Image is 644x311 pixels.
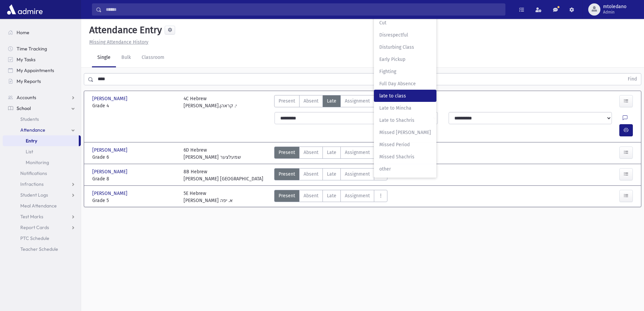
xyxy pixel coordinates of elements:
a: Test Marks [3,211,81,222]
a: Classroom [136,48,170,67]
span: [PERSON_NAME] [92,95,129,102]
span: Disturbing Class [379,44,431,51]
span: Notifications [20,170,47,176]
span: Late [327,97,336,105]
span: Absent [304,149,318,156]
a: Single [92,48,116,67]
span: [PERSON_NAME] [92,168,129,175]
a: Bulk [116,48,136,67]
span: Attendance [20,127,45,133]
div: AttTypes [274,147,387,161]
a: Accounts [3,92,81,103]
span: Missed [PERSON_NAME] [379,129,431,136]
a: PTC Schedule [3,233,81,244]
span: Monitoring [26,159,49,165]
span: Students [20,116,39,122]
div: 6D Hebrew [PERSON_NAME] שמעלצער [184,147,241,161]
span: My Reports [17,78,41,84]
a: Attendance [3,125,81,135]
a: Entry [3,135,79,146]
span: Late [327,192,336,199]
input: Search [102,3,505,16]
span: Absent [304,171,318,178]
a: Notifications [3,168,81,179]
a: Student Logs [3,190,81,200]
a: Teacher Schedule [3,244,81,254]
span: Report Cards [20,224,49,230]
span: mtoledano [603,4,626,9]
div: 8B Hebrew [PERSON_NAME] [GEOGRAPHIC_DATA] [184,168,263,182]
span: other [379,165,431,173]
img: AdmirePro [5,3,44,16]
div: AttTypes [274,95,387,109]
button: Find [624,73,641,85]
span: Present [279,171,295,178]
span: Early Pickup [379,56,431,63]
a: Infractions [3,179,81,190]
a: My Appointments [3,65,81,76]
span: Infractions [20,181,44,187]
span: Assignment [345,171,370,178]
span: Full Day Absence [379,80,431,87]
a: School [3,103,81,114]
span: Absent [304,97,318,105]
span: [PERSON_NAME] [92,147,129,154]
u: Missing Attendance History [89,39,148,45]
span: Grade 8 [92,175,177,182]
span: Student Logs [20,192,48,198]
span: Late [327,149,336,156]
span: Time Tracking [17,46,47,52]
a: Monitoring [3,157,81,168]
span: [PERSON_NAME] [92,190,129,197]
a: Home [3,27,81,38]
span: Home [17,29,29,36]
span: Test Marks [20,214,43,220]
a: Time Tracking [3,43,81,54]
span: Late [327,171,336,178]
div: 4C Hebrew [PERSON_NAME].י. קראהן [184,95,237,109]
span: Grade 5 [92,197,177,204]
span: Teacher Schedule [20,246,58,252]
span: List [26,149,33,155]
span: Missed Shachris [379,153,431,160]
span: Assignment [345,192,370,199]
a: My Reports [3,76,81,87]
span: Grade 6 [92,154,177,161]
span: Fighting [379,68,431,75]
a: Students [3,114,81,125]
div: 5E Hebrew [PERSON_NAME] א. יפה [184,190,233,204]
span: late to class [379,92,431,99]
a: Missing Attendance History [87,39,148,45]
div: AttTypes [274,190,387,204]
span: Present [279,149,295,156]
span: Late to Mincha [379,105,431,112]
span: Absent [304,192,318,199]
span: Late to Shachris [379,117,431,124]
span: PTC Schedule [20,235,49,241]
a: List [3,146,81,157]
span: Present [279,97,295,105]
span: Disrespectful [379,31,431,39]
span: School [17,105,31,111]
a: Report Cards [3,222,81,233]
span: Accounts [17,94,36,101]
span: Grade 4 [92,102,177,109]
span: Assignment [345,149,370,156]
h5: Attendance Entry [87,24,162,36]
a: Meal Attendance [3,200,81,211]
span: Meal Attendance [20,203,57,209]
span: My Tasks [17,57,35,63]
span: Entry [26,138,37,144]
span: Missed Period [379,141,431,148]
span: My Appointments [17,67,54,73]
span: Assignment [345,97,370,105]
span: Cut [379,19,431,26]
span: Present [279,192,295,199]
span: Admin [603,9,626,15]
div: AttTypes [274,168,387,182]
a: My Tasks [3,54,81,65]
